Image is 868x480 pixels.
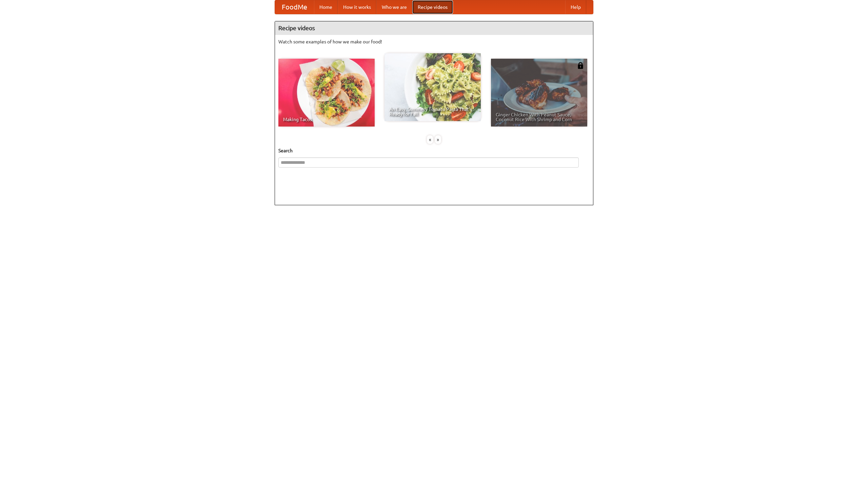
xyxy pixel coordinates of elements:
a: How it works [338,0,376,14]
a: Help [565,0,586,14]
a: An Easy, Summery Tomato Pasta That's Ready for Fall [384,53,481,121]
a: Who we are [376,0,412,14]
img: 483408.png [577,62,584,69]
div: « [427,135,433,144]
a: FoodMe [275,0,314,14]
div: » [435,135,441,144]
span: An Easy, Summery Tomato Pasta That's Ready for Fall [389,107,476,116]
a: Home [314,0,338,14]
h4: Recipe videos [275,21,593,35]
h5: Search [278,147,590,154]
p: Watch some examples of how we make our food! [278,38,590,45]
span: Making Tacos [283,117,370,122]
a: Recipe videos [412,0,453,14]
a: Making Tacos [278,59,375,127]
